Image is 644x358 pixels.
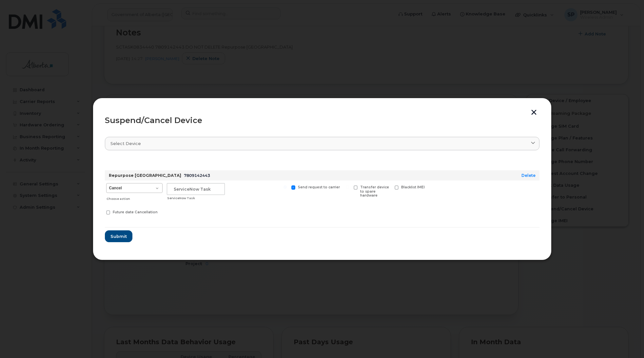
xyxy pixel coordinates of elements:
[105,230,132,242] button: Submit
[346,185,349,189] input: Transfer device to spare hardware
[360,185,389,198] span: Transfer device to spare hardware
[105,137,539,150] a: Select device
[107,194,162,201] div: Choose action
[109,173,181,178] strong: Repurpose [GEOGRAPHIC_DATA]
[184,173,210,178] span: 7809142443
[110,140,141,147] span: Select device
[283,185,287,189] input: Send request to carrier
[167,196,224,201] div: ServiceNow Task
[110,233,127,240] span: Submit
[298,185,340,189] span: Send request to carrier
[387,185,390,189] input: Blacklist IMEI
[521,173,536,178] a: Delete
[105,116,539,124] div: Suspend/Cancel Device
[401,185,425,189] span: Blacklist IMEI
[167,183,225,195] input: ServiceNow Task
[113,210,158,214] span: Future date Cancellation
